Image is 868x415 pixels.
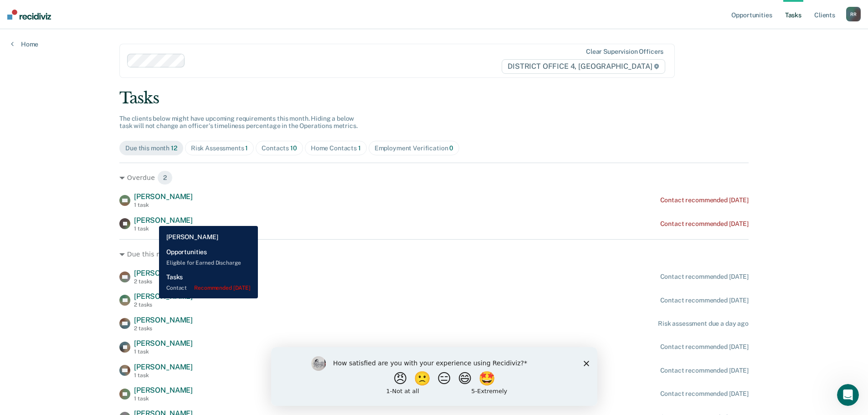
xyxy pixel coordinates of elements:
[134,292,193,301] span: [PERSON_NAME]
[134,386,193,395] span: [PERSON_NAME]
[134,363,193,371] span: [PERSON_NAME]
[660,220,749,228] div: Contact recommended [DATE]
[358,144,361,152] span: 1
[660,343,749,351] div: Contact recommended [DATE]
[449,144,453,152] span: 0
[180,247,198,261] span: 10
[134,192,193,201] span: [PERSON_NAME]
[134,395,193,402] div: 1 task
[375,144,454,152] div: Employment Verification
[157,170,173,185] span: 2
[271,347,597,406] iframe: Survey by Kim from Recidiviz
[191,144,248,152] div: Risk Assessments
[134,372,193,379] div: 1 task
[134,316,193,324] span: [PERSON_NAME]
[586,48,663,56] div: Clear supervision officers
[134,278,193,285] div: 2 tasks
[134,325,193,332] div: 2 tasks
[119,170,749,185] div: Overdue 2
[134,225,193,232] div: 1 task
[171,144,177,152] span: 12
[11,40,38,48] a: Home
[660,390,749,398] div: Contact recommended [DATE]
[846,7,861,21] div: R R
[134,202,193,208] div: 1 task
[660,297,749,304] div: Contact recommended [DATE]
[7,10,51,20] img: Recidiviz
[134,269,193,277] span: [PERSON_NAME]
[502,59,665,74] span: DISTRICT OFFICE 4, [GEOGRAPHIC_DATA]
[134,339,193,348] span: [PERSON_NAME]
[119,247,749,261] div: Due this month 10
[837,384,859,406] iframe: Intercom live chat
[660,273,749,281] div: Contact recommended [DATE]
[658,320,749,328] div: Risk assessment due a day ago
[290,144,297,152] span: 10
[134,216,193,225] span: [PERSON_NAME]
[846,7,861,21] button: RR
[262,144,297,152] div: Contacts
[119,115,358,130] span: The clients below might have upcoming requirements this month. Hiding a below task will not chang...
[660,367,749,374] div: Contact recommended [DATE]
[245,144,248,152] span: 1
[311,144,361,152] div: Home Contacts
[125,144,177,152] div: Due this month
[134,348,193,355] div: 1 task
[660,196,749,204] div: Contact recommended [DATE]
[134,302,193,308] div: 2 tasks
[119,89,749,108] div: Tasks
